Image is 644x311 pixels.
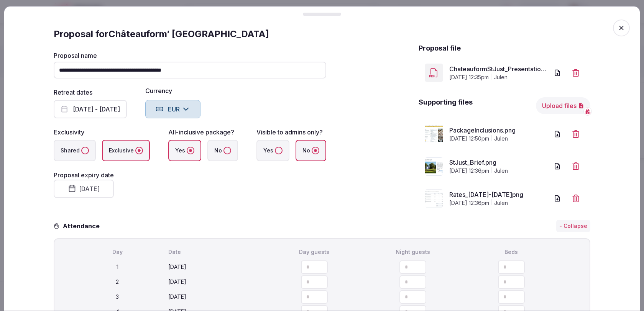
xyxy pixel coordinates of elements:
div: [DATE] [168,264,264,271]
span: [DATE] 12:50pm [449,135,489,143]
div: Beds [463,248,559,256]
button: Yes [275,147,283,154]
span: julen [494,200,508,207]
label: No [207,140,238,161]
label: Yes [256,140,289,161]
label: Proposal name [54,52,326,59]
label: Shared [54,140,96,161]
div: Day guests [267,248,362,256]
div: Day [70,248,165,256]
button: [DATE] [54,180,114,198]
a: ChateauformStJust_Presentation.pdf [449,65,549,74]
button: No [312,147,319,154]
span: julen [494,74,508,82]
div: 3 [70,293,165,301]
div: [DATE] [168,278,264,286]
img: Rates_20-25Sept.png [425,189,443,208]
label: Retreat dates [54,88,92,96]
a: Rates_[DATE]-[DATE]png [449,190,549,200]
span: julen [494,167,508,175]
span: julen [494,135,508,143]
div: Date [168,248,264,256]
button: Yes [187,147,194,154]
label: No [296,140,326,161]
div: Proposal for Châteauform’ [GEOGRAPHIC_DATA] [54,28,590,40]
button: Shared [81,147,89,154]
label: Yes [168,140,201,161]
button: EUR [145,100,200,118]
a: PackageInclusions.png [449,126,549,135]
label: Visible to admins only? [256,128,323,136]
h3: Attendance [60,221,106,231]
label: All-inclusive package? [168,128,234,136]
div: Night guests [365,248,460,256]
h2: Proposal file [419,43,461,53]
span: [DATE] 12:36pm [449,200,489,207]
label: Exclusivity [54,128,84,136]
span: [DATE] 12:35pm [449,74,489,82]
button: Exclusive [135,147,143,154]
img: StJust_Brief.png [425,157,443,175]
div: 2 [70,278,165,286]
button: - Collapse [556,220,590,232]
label: Currency [145,88,200,94]
div: 1 [70,264,165,271]
button: [DATE] - [DATE] [54,100,127,118]
div: [DATE] [168,293,264,301]
button: No [223,147,231,154]
h2: Supporting files [419,97,473,114]
a: StJust_Brief.png [449,158,549,167]
button: Upload files [536,97,590,114]
label: Exclusive [102,140,150,161]
img: PackageInclusions.png [425,125,443,143]
label: Proposal expiry date [54,171,114,179]
span: [DATE] 12:36pm [449,167,489,175]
